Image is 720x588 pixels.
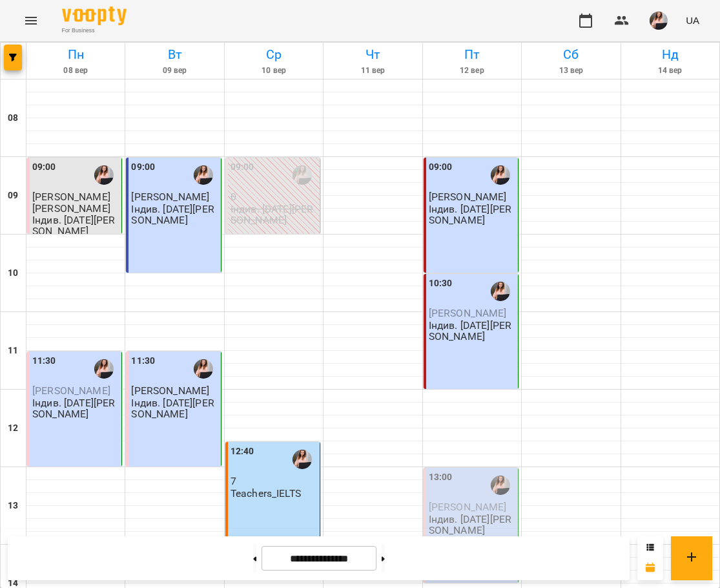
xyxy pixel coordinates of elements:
[325,65,420,77] h6: 11 вер
[32,191,110,214] span: [PERSON_NAME] [PERSON_NAME]
[131,397,218,420] p: Індив. [DATE][PERSON_NAME]
[429,191,507,203] span: [PERSON_NAME]
[293,165,312,185] img: Коляда Юлія Алішерівна
[32,215,119,237] p: Індив. [DATE][PERSON_NAME]
[8,111,18,125] h6: 08
[131,160,155,174] label: 09:00
[8,189,18,203] h6: 09
[623,65,717,77] h6: 14 вер
[231,488,301,499] p: Teachers_IELTS
[227,45,321,65] h6: Ср
[94,165,114,185] img: Коляда Юлія Алішерівна
[524,45,618,65] h6: Сб
[15,5,46,36] button: Menu
[491,282,510,301] img: Коляда Юлія Алішерівна
[28,45,123,65] h6: Пн
[227,65,321,77] h6: 10 вер
[94,359,114,379] img: Коляда Юлія Алішерівна
[491,476,510,495] img: Коляда Юлія Алішерівна
[194,359,213,379] img: Коляда Юлія Алішерівна
[127,65,221,77] h6: 09 вер
[425,65,519,77] h6: 12 вер
[231,445,254,459] label: 12:40
[623,45,717,65] h6: Нд
[62,6,127,25] img: Voopty Logo
[131,354,155,368] label: 11:30
[231,160,254,174] label: 09:00
[429,501,507,513] span: [PERSON_NAME]
[681,8,705,32] button: UA
[429,470,453,485] label: 13:00
[8,344,18,358] h6: 11
[425,45,519,65] h6: Пт
[8,421,18,436] h6: 12
[429,160,453,174] label: 09:00
[524,65,618,77] h6: 13 вер
[293,450,312,469] img: Коляда Юлія Алішерівна
[32,384,110,397] span: [PERSON_NAME]
[32,397,119,420] p: Індив. [DATE][PERSON_NAME]
[131,384,209,397] span: [PERSON_NAME]
[231,476,317,487] p: 7
[325,45,420,65] h6: Чт
[127,45,221,65] h6: Вт
[429,320,515,342] p: Індив. [DATE][PERSON_NAME]
[131,191,209,203] span: [PERSON_NAME]
[686,14,699,27] span: UA
[429,204,515,226] p: Індив. [DATE][PERSON_NAME]
[32,354,56,368] label: 11:30
[231,191,317,202] p: 0
[231,204,317,226] p: Індив. [DATE][PERSON_NAME]
[491,165,510,185] img: Коляда Юлія Алішерівна
[8,266,18,280] h6: 10
[650,12,668,30] img: ee17c4d82a51a8e023162b2770f32a64.jpg
[8,499,18,513] h6: 13
[429,514,515,536] p: Індив. [DATE][PERSON_NAME]
[32,160,56,174] label: 09:00
[131,204,218,226] p: Індив. [DATE][PERSON_NAME]
[429,307,507,319] span: [PERSON_NAME]
[28,65,123,77] h6: 08 вер
[62,26,127,35] span: For Business
[194,165,213,185] img: Коляда Юлія Алішерівна
[429,277,453,291] label: 10:30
